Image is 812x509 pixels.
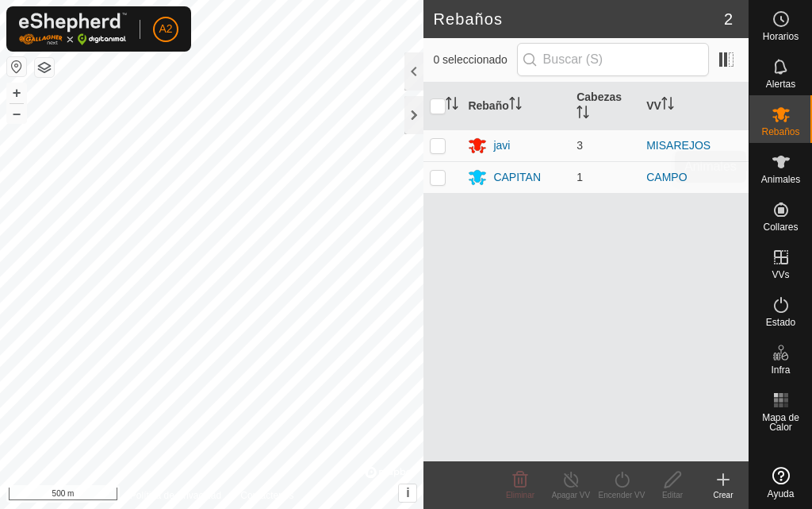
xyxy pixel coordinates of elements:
span: Eliminar [506,491,534,499]
span: Horarios [763,32,799,41]
span: Rebaños [761,127,799,137]
span: Mapa de Calor [753,413,808,432]
button: i [399,484,416,502]
p-sorticon: Activar para ordenar [446,99,458,112]
button: – [7,104,26,123]
input: Buscar (S) [517,43,709,76]
span: Collares [763,222,798,232]
span: VVs [772,270,789,280]
a: CAMPO [646,171,687,183]
th: Rebaño [462,83,570,130]
p-sorticon: Activar para ordenar [661,99,674,112]
a: Contáctenos [240,488,293,503]
span: 0 seleccionado [433,52,516,68]
span: Animales [761,175,800,184]
span: Alertas [766,79,795,89]
button: + [7,83,26,102]
button: Capas del Mapa [35,58,54,77]
a: Ayuda [749,461,812,505]
div: Encender VV [596,489,647,501]
h2: Rebaños [433,10,723,29]
span: Estado [766,318,795,327]
th: VV [640,83,749,130]
span: 2 [724,7,733,31]
div: CAPITAN [493,169,541,186]
span: 1 [576,171,583,183]
span: i [406,486,409,499]
div: Crear [698,489,749,501]
div: javi [493,137,510,154]
span: A2 [159,21,172,37]
a: MISAREJOS [646,139,710,152]
span: 3 [576,139,583,152]
button: Restablecer Mapa [7,57,26,76]
a: Política de Privacidad [130,488,221,503]
p-sorticon: Activar para ordenar [509,99,522,112]
span: Ayuda [768,489,795,499]
img: Logo Gallagher [19,13,127,45]
span: Infra [771,365,790,375]
div: Apagar VV [546,489,596,501]
p-sorticon: Activar para ordenar [576,108,589,121]
div: Editar [647,489,698,501]
th: Cabezas [570,83,640,130]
